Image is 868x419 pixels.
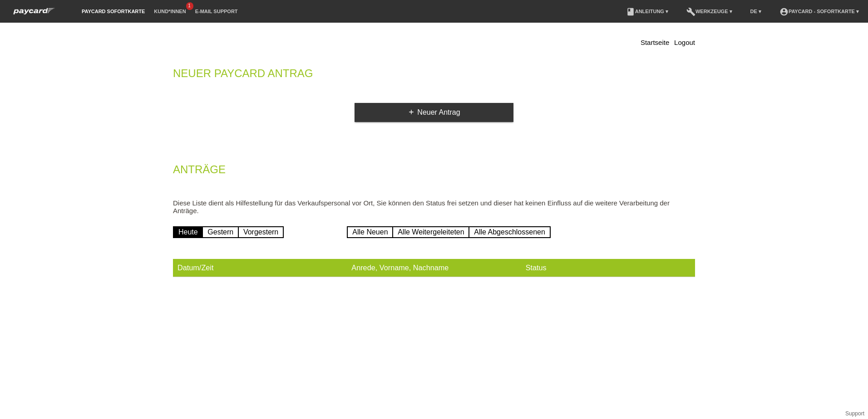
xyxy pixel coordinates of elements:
[686,7,695,16] i: build
[746,9,766,14] a: DE ▾
[845,410,864,417] a: Support
[238,226,284,238] a: Vorgestern
[202,226,239,238] a: Gestern
[191,9,242,14] a: E-Mail Support
[347,259,521,277] th: Anrede, Vorname, Nachname
[641,39,669,46] a: Startseite
[408,108,415,116] i: add
[9,10,59,17] a: paycard Sofortkarte
[149,9,190,14] a: Kund*innen
[347,226,393,238] a: Alle Neuen
[9,6,59,16] img: paycard Sofortkarte
[626,7,635,16] i: book
[173,259,347,277] th: Datum/Zeit
[682,9,737,14] a: buildWerkzeuge ▾
[779,7,789,16] i: account_circle
[173,69,695,83] h2: Neuer Paycard Antrag
[77,9,149,14] a: paycard Sofortkarte
[621,9,673,14] a: bookAnleitung ▾
[521,259,695,277] th: Status
[355,103,513,122] a: addNeuer Antrag
[775,9,863,14] a: account_circlepaycard - Sofortkarte ▾
[173,165,695,179] h2: Anträge
[392,226,469,238] a: Alle Weitergeleiteten
[173,199,695,214] p: Diese Liste dient als Hilfestellung für das Verkaufspersonal vor Ort, Sie können den Status frei ...
[469,226,551,238] a: Alle Abgeschlossenen
[173,226,203,238] a: Heute
[186,2,193,10] span: 1
[674,39,695,46] a: Logout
